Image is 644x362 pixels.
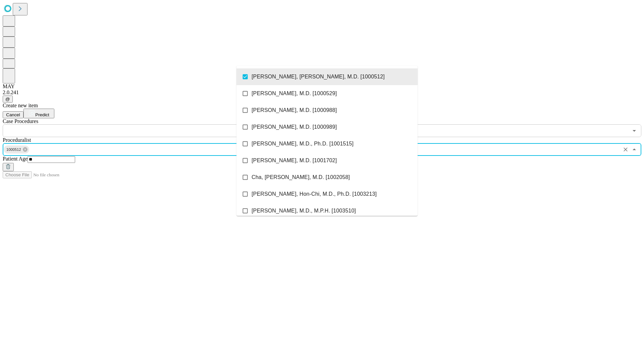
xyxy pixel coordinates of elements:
[252,106,337,114] span: [PERSON_NAME], M.D. [1000988]
[3,156,28,162] span: Patient Age
[3,111,23,118] button: Cancel
[23,109,54,118] button: Predict
[630,145,639,154] button: Close
[3,83,641,89] div: MAY
[5,97,10,102] span: @
[3,89,641,96] div: 2.0.241
[252,207,356,215] span: [PERSON_NAME], M.D., M.P.H. [1003510]
[4,146,24,154] span: 1000512
[630,126,639,135] button: Open
[252,89,337,98] span: [PERSON_NAME], M.D. [1000529]
[3,118,38,124] span: Scheduled Procedure
[3,137,31,143] span: Proceduralist
[252,157,337,165] span: [PERSON_NAME], M.D. [1001702]
[252,123,337,131] span: [PERSON_NAME], M.D. [1000989]
[35,112,49,117] span: Predict
[252,190,377,198] span: [PERSON_NAME], Hon-Chi, M.D., Ph.D. [1003213]
[3,103,38,108] span: Create new item
[3,96,13,103] button: @
[6,112,20,117] span: Cancel
[252,140,354,148] span: [PERSON_NAME], M.D., Ph.D. [1001515]
[621,145,630,154] button: Clear
[4,145,29,154] div: 1000512
[252,73,385,81] span: [PERSON_NAME], [PERSON_NAME], M.D. [1000512]
[252,173,350,181] span: Cha, [PERSON_NAME], M.D. [1002058]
